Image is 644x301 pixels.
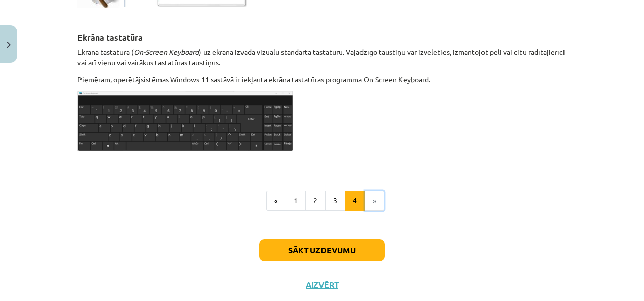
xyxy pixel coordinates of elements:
[325,191,345,211] button: 3
[305,191,326,211] button: 2
[259,239,385,261] button: Sākt uzdevumu
[77,47,567,68] p: Ekrāna tastatūra ( ) uz ekrāna izvada vizuālu standarta tastatūru. Vajadzīgo taustiņu var izvēlēt...
[77,74,567,85] p: Piemēram, operētājsistēmas Windows 11 sastāvā ir iekļauta ekrāna tastatūras programma On-Screen K...
[134,47,199,56] em: On-Screen Keyboard
[303,280,341,290] button: Aizvērt
[77,32,143,43] strong: Ekrāna tastatūra
[7,42,11,48] img: icon-close-lesson-0947bae3869378f0d4975bcd49f059093ad1ed9edebbc8119c70593378902aed.svg
[345,191,365,211] button: 4
[77,191,567,211] nav: Page navigation example
[266,191,286,211] button: «
[286,191,306,211] button: 1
